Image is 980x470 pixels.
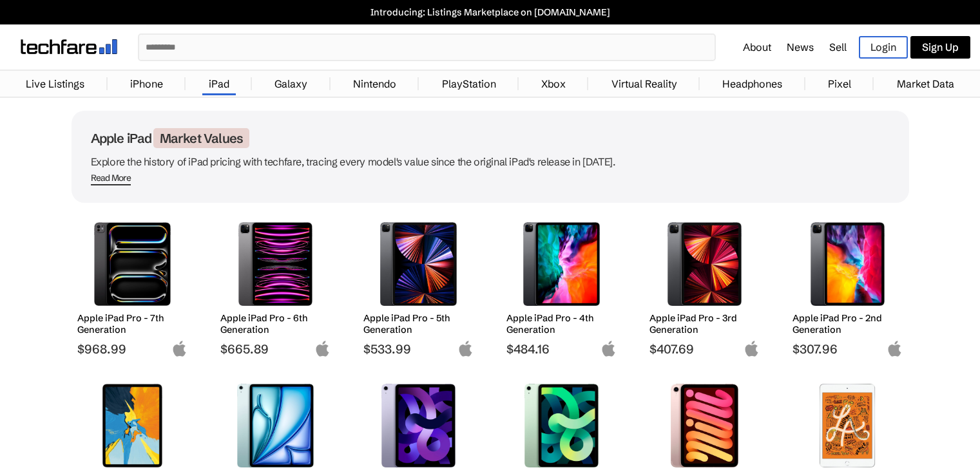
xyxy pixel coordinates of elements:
img: Apple iPad Pro 3rd Generation [659,222,750,306]
a: Apple iPad Pro 5th Generation Apple iPad Pro - 5th Generation $533.99 apple-logo [358,216,480,357]
img: apple-logo [457,341,474,357]
img: Apple iPad Pro 7th Generation [87,222,178,306]
span: Market Values [153,128,250,148]
a: Galaxy [268,71,314,97]
img: apple-logo [314,341,331,357]
img: Apple iPad Pro 6th Generation [230,222,321,306]
a: Headphones [716,71,789,97]
h2: Apple iPad Pro - 5th Generation [363,312,474,335]
a: Live Listings [19,71,91,97]
h1: Apple iPad [91,130,890,146]
img: Apple iPad Air 4th Generation [516,384,607,467]
a: Apple iPad Pro 3rd Generation Apple iPad Pro - 3rd Generation $407.69 apple-logo [644,216,766,357]
a: Xbox [535,71,572,97]
a: Virtual Reality [605,71,684,97]
a: Sell [829,41,847,53]
a: About [743,41,771,53]
a: Pixel [821,71,858,97]
h2: Apple iPad Pro - 3rd Generation [649,312,760,335]
img: Apple iPad Pro 2nd Generation [802,222,893,306]
h2: Apple iPad Pro - 4th Generation [506,312,617,335]
h2: Apple iPad Pro - 6th Generation [220,312,331,335]
p: Explore the history of iPad pricing with techfare, tracing every model's value since the original... [91,153,890,171]
a: iPhone [124,71,169,97]
div: Read More [91,173,131,183]
a: News [787,41,814,53]
span: $533.99 [363,341,474,357]
img: Apple iPad Air 6th Generation [230,384,321,467]
a: Apple iPad Pro 2nd Generation Apple iPad Pro - 2nd Generation $307.96 apple-logo [787,216,909,357]
img: Apple iPad Pro 1st Generation [87,384,178,467]
span: $968.99 [77,341,187,357]
span: $307.96 [793,341,903,357]
a: Market Data [890,71,961,97]
h2: Apple iPad Pro - 7th Generation [77,312,187,335]
img: Apple iPad mini 6th Generation [659,384,750,467]
span: $665.89 [220,341,331,357]
a: Sign Up [910,36,970,59]
a: Apple iPad Pro 4th Generation Apple iPad Pro - 4th Generation $484.16 apple-logo [501,216,623,357]
a: iPad [202,71,236,97]
img: apple-logo [171,341,187,357]
a: PlayStation [436,71,503,97]
img: Apple iPad Pro 5th Generation [373,222,464,306]
a: Introducing: Listings Marketplace on [DOMAIN_NAME] [6,6,974,18]
img: apple-logo [744,341,760,357]
a: Apple iPad Pro 6th Generation Apple iPad Pro - 6th Generation $665.89 apple-logo [215,216,337,357]
span: $407.69 [649,341,760,357]
img: Apple iPad mini 5th Generation [802,384,893,467]
a: Nintendo [347,71,403,97]
img: Apple iPad Air 5th Generation [373,384,464,467]
img: apple-logo [887,341,903,357]
img: techfare logo [21,39,117,54]
h2: Apple iPad Pro - 2nd Generation [793,312,903,335]
span: $484.16 [506,341,617,357]
span: Read More [91,173,131,185]
a: Login [859,36,908,59]
img: Apple iPad Pro 4th Generation [516,222,607,306]
a: Apple iPad Pro 7th Generation Apple iPad Pro - 7th Generation $968.99 apple-logo [72,216,194,357]
img: apple-logo [600,341,617,357]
